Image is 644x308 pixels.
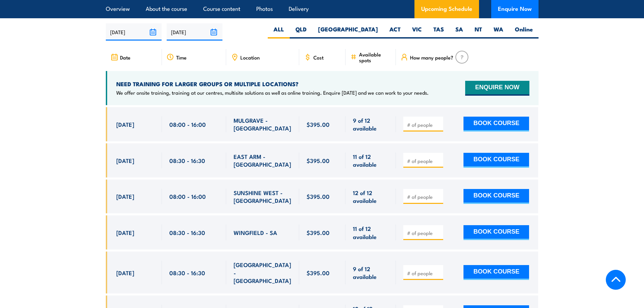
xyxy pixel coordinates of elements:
label: ALL [268,25,290,39]
input: # of people [407,270,441,277]
span: 12 of 12 available [353,189,388,205]
button: BOOK COURSE [463,265,529,280]
span: 9 of 12 available [353,116,388,132]
span: 11 of 12 available [353,152,388,168]
span: Time [176,54,187,60]
span: WINGFIELD - SA [234,229,277,236]
label: TAS [428,25,450,39]
span: How many people? [410,54,453,60]
input: # of people [407,121,441,128]
span: Available spots [359,51,391,63]
input: # of people [407,230,441,236]
span: [DATE] [116,269,134,277]
span: 08:00 - 16:00 [169,120,206,128]
span: 9 of 12 available [353,265,388,281]
span: [DATE] [116,229,134,236]
span: Cost [313,54,324,60]
span: 08:30 - 16:30 [169,269,205,277]
span: [DATE] [116,192,134,200]
span: MULGRAVE - [GEOGRAPHIC_DATA] [234,116,292,132]
input: From date [106,23,162,41]
span: $395.00 [307,120,330,128]
input: # of people [407,158,441,164]
label: ACT [384,25,406,39]
label: QLD [290,25,312,39]
span: Date [120,54,130,60]
button: ENQUIRE NOW [465,81,529,96]
span: $395.00 [307,192,330,200]
span: 11 of 12 available [353,224,388,240]
span: [DATE] [116,157,134,164]
button: BOOK COURSE [463,225,529,240]
label: WA [488,25,509,39]
span: EAST ARM - [GEOGRAPHIC_DATA] [234,152,292,168]
label: SA [450,25,469,39]
label: NT [469,25,488,39]
p: We offer onsite training, training at our centres, multisite solutions as well as online training... [116,89,429,96]
span: SUNSHINE WEST - [GEOGRAPHIC_DATA] [234,189,292,205]
span: $395.00 [307,269,330,277]
label: [GEOGRAPHIC_DATA] [312,25,384,39]
button: BOOK COURSE [463,117,529,132]
span: [GEOGRAPHIC_DATA] - [GEOGRAPHIC_DATA] [234,261,292,284]
span: 08:30 - 16:30 [169,229,205,236]
span: [DATE] [116,120,134,128]
span: $395.00 [307,229,330,236]
label: Online [509,25,539,39]
button: BOOK COURSE [463,189,529,204]
span: 08:00 - 16:00 [169,192,206,200]
h4: NEED TRAINING FOR LARGER GROUPS OR MULTIPLE LOCATIONS? [116,80,429,88]
label: VIC [406,25,428,39]
span: 08:30 - 16:30 [169,157,205,164]
button: BOOK COURSE [463,153,529,168]
span: Location [240,54,260,60]
input: To date [167,23,222,41]
span: $395.00 [307,157,330,164]
input: # of people [407,193,441,200]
